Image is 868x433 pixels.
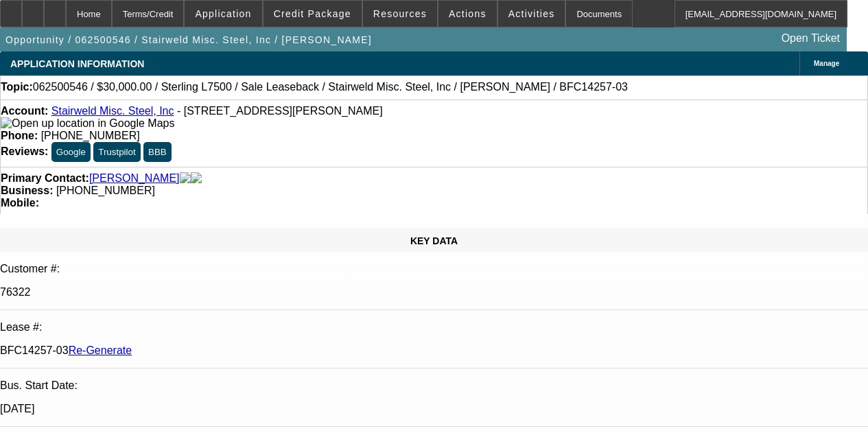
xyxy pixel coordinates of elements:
span: [PHONE_NUMBER] [56,185,155,196]
span: APPLICATION INFORMATION [10,58,144,69]
strong: Account: [1,105,48,117]
button: Google [51,142,91,162]
button: Application [185,1,261,27]
span: [PHONE_NUMBER] [41,130,140,141]
img: facebook-icon.png [180,172,191,185]
span: Credit Package [274,8,351,19]
button: Credit Package [263,1,362,27]
strong: Mobile: [1,197,39,209]
a: [PERSON_NAME] [89,172,180,185]
span: KEY DATA [410,235,458,246]
img: Open up location in Google Maps [1,117,174,130]
a: Re-Generate [69,344,132,356]
button: Activities [498,1,565,27]
strong: Reviews: [1,145,48,157]
img: linkedin-icon.png [191,172,202,185]
span: Actions [449,8,486,19]
span: Resources [373,8,427,19]
button: Trustpilot [93,142,140,162]
span: Activities [508,8,555,19]
a: Stairweld Misc. Steel, Inc [51,105,174,117]
strong: Business: [1,185,53,196]
button: BBB [143,142,172,162]
span: - [STREET_ADDRESS][PERSON_NAME] [177,105,383,117]
strong: Topic: [1,81,33,93]
span: Application [195,8,251,19]
span: Opportunity / 062500546 / Stairweld Misc. Steel, Inc / [PERSON_NAME] [5,34,372,45]
strong: Phone: [1,130,38,141]
a: View Google Maps [1,117,174,129]
strong: Primary Contact: [1,172,89,185]
span: 062500546 / $30,000.00 / Sterling L7500 / Sale Leaseback / Stairweld Misc. Steel, Inc / [PERSON_N... [33,81,628,93]
a: Open Ticket [776,27,845,50]
button: Resources [363,1,437,27]
span: Manage [814,60,839,67]
button: Actions [438,1,497,27]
